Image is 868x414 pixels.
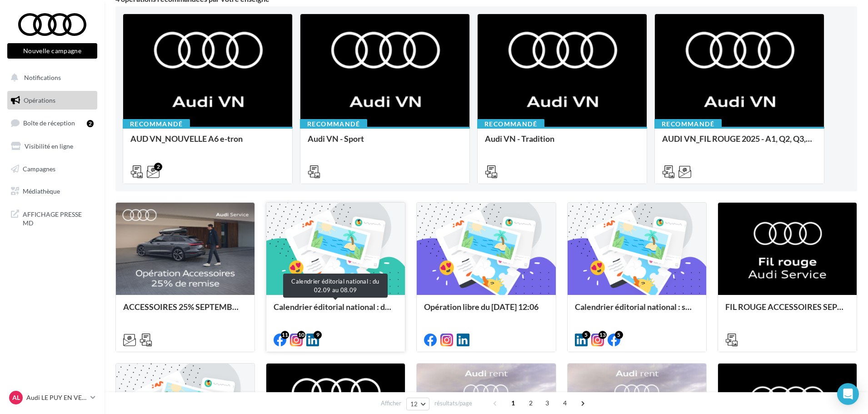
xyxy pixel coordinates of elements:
[7,389,97,406] a: AL Audi LE PUY EN VELAY
[130,134,285,152] div: AUD VN_NOUVELLE A6 e-tron
[506,396,520,410] span: 1
[274,302,398,320] div: Calendrier éditorial national : du 02.09 au 08.09
[24,96,55,104] span: Opérations
[5,68,95,87] button: Notifications
[434,399,472,408] span: résultats/page
[12,393,20,402] span: AL
[5,113,99,133] a: Boîte de réception2
[281,331,289,339] div: 11
[540,396,554,410] span: 3
[283,274,388,298] div: Calendrier éditorial national : du 02.09 au 08.09
[381,399,401,408] span: Afficher
[314,331,322,339] div: 9
[23,119,75,127] span: Boîte de réception
[5,137,99,156] a: Visibilité en ligne
[5,91,99,110] a: Opérations
[297,331,305,339] div: 10
[24,74,61,81] span: Notifications
[524,396,538,410] span: 2
[837,383,859,405] div: Open Intercom Messenger
[308,134,462,152] div: Audi VN - Sport
[662,134,817,152] div: AUDI VN_FIL ROUGE 2025 - A1, Q2, Q3, Q5 et Q4 e-tron
[725,302,849,320] div: FIL ROUGE ACCESSOIRES SEPTEMBRE - AUDI SERVICE
[23,208,94,228] span: AFFICHAGE PRESSE MD
[25,142,73,150] span: Visibilité en ligne
[23,165,55,172] span: Campagnes
[5,182,99,201] a: Médiathèque
[123,302,247,320] div: ACCESSOIRES 25% SEPTEMBRE - AUDI SERVICE
[615,331,623,339] div: 5
[406,398,429,410] button: 12
[5,205,99,231] a: AFFICHAGE PRESSE MD
[7,43,97,59] button: Nouvelle campagne
[23,187,60,195] span: Médiathèque
[87,120,94,127] div: 2
[477,119,544,129] div: Recommandé
[654,119,722,129] div: Recommandé
[575,302,699,320] div: Calendrier éditorial national : semaine du 25.08 au 31.08
[582,331,590,339] div: 5
[123,119,190,129] div: Recommandé
[558,396,572,410] span: 4
[410,400,418,408] span: 12
[154,163,162,171] div: 2
[300,119,367,129] div: Recommandé
[5,160,99,179] a: Campagnes
[424,302,548,320] div: Opération libre du [DATE] 12:06
[26,393,87,402] p: Audi LE PUY EN VELAY
[599,331,607,339] div: 13
[485,134,639,152] div: Audi VN - Tradition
